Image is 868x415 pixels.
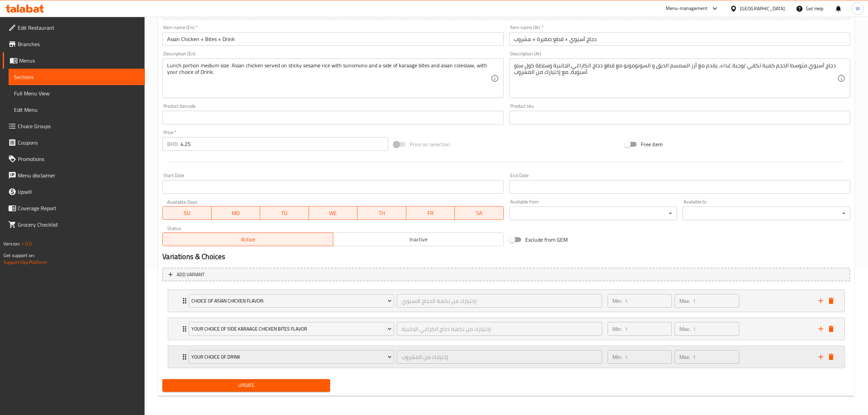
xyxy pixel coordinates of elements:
span: Update [168,381,325,390]
input: Please enter price [180,137,388,151]
span: FR [409,208,452,218]
a: Choice Groups [3,118,145,134]
button: delete [826,296,836,306]
button: SA [455,206,504,220]
span: Exclude from GEM [525,236,568,244]
button: WE [309,206,358,220]
button: add [816,324,826,334]
a: Grocery Checklist [3,216,145,233]
span: Grocery Checklist [18,220,139,229]
span: Coverage Report [18,204,139,212]
button: Inactive [333,232,504,246]
span: MO [214,208,258,218]
button: Update [162,379,330,392]
span: Coupons [18,138,139,147]
span: Promotions [18,155,139,163]
a: Promotions [3,151,145,167]
button: SU [162,206,211,220]
button: Your choice of Drink [189,350,394,364]
button: MO [212,206,260,220]
span: WE [312,208,355,218]
textarea: Lunch portion medium size Asian chicken served on sticky sesame rice with sunomono and a side of ... [167,62,490,95]
a: Edit Restaurant [3,19,145,36]
li: Expand [162,315,850,343]
span: Inactive [336,235,501,244]
span: Price on selection [410,140,450,148]
span: Edit Restaurant [18,24,139,32]
div: Expand [168,346,844,368]
a: Menu disclaimer [3,167,145,184]
span: W [856,5,860,12]
input: Enter name Ar [509,32,850,46]
div: Menu-management [666,4,708,13]
button: add [816,352,826,362]
span: Menus [19,56,139,65]
button: Choice of Asian Chicken Flavor: [189,294,394,308]
a: Edit Menu [9,102,145,118]
span: Get support on: [3,251,35,260]
button: TH [357,206,406,220]
input: Please enter product sku [509,111,850,124]
button: TU [260,206,309,220]
span: Branches [18,40,139,48]
span: 1.0.0 [21,239,32,248]
p: Min: [612,325,622,333]
span: SA [458,208,501,218]
span: Your choice of Drink [191,353,392,361]
p: Max: [679,297,690,305]
span: Menu disclaimer [18,171,139,179]
a: Coupons [3,134,145,151]
p: Max: [679,353,690,361]
span: Version: [3,239,20,248]
span: Sections [14,73,139,81]
li: Expand [162,343,850,371]
p: Min: [612,353,622,361]
a: Full Menu View [9,85,145,102]
span: TU [263,208,306,218]
button: Add variant [162,268,850,282]
p: BHD [167,140,178,148]
span: TH [360,208,404,218]
span: Free item [641,140,663,148]
button: FR [406,206,455,220]
span: SU [165,208,208,218]
button: Active [162,232,333,246]
div: Expand [168,290,844,312]
button: add [816,296,826,306]
h2: Variations & Choices [162,252,850,262]
span: Add variant [177,270,204,279]
span: Your Choice of Side Karaage Chicken Bites Flavor [191,325,392,333]
button: delete [826,352,836,362]
input: Enter name En [162,32,503,46]
span: Active [165,235,330,244]
div: ​ [509,206,677,220]
a: Branches [3,36,145,52]
a: Sections [9,69,145,85]
span: Upsell [18,188,139,196]
span: Edit Menu [14,106,139,114]
div: [GEOGRAPHIC_DATA] [740,5,785,12]
span: Choice of Asian Chicken Flavor: [191,297,392,305]
a: Menus [3,52,145,69]
button: Your Choice of Side Karaage Chicken Bites Flavor [189,322,394,336]
a: Support.OpsPlatform [3,258,47,267]
p: Max: [679,325,690,333]
a: Upsell [3,184,145,200]
li: Expand [162,287,850,315]
a: Coverage Report [3,200,145,216]
div: Expand [168,318,844,340]
input: Please enter product barcode [162,111,503,124]
textarea: دجاج آسيوي متوسط الحجم كمية تكفي لوجبة غداء، يقدم مغ أرز السمسم الدبق و السونومونو مع قطع دجاج ال... [514,62,837,95]
span: Choice Groups [18,122,139,130]
span: Full Menu View [14,89,139,97]
button: delete [826,324,836,334]
div: ​ [682,206,850,220]
p: Min: [612,297,622,305]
